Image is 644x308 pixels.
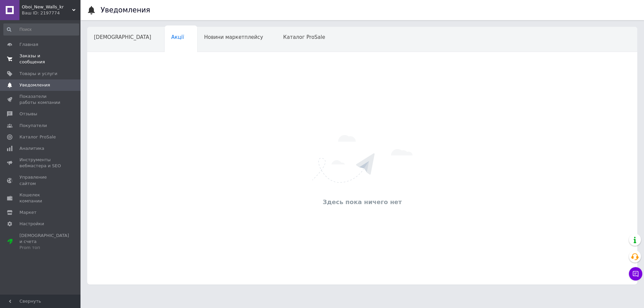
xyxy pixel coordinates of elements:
[19,111,37,117] span: Отзывы
[22,10,80,16] div: Ваш ID: 2197774
[19,221,44,227] span: Настройки
[19,157,62,169] span: Инструменты вебмастера и SEO
[19,209,37,215] span: Маркет
[91,198,634,206] div: Здесь пока ничего нет
[19,174,62,186] span: Управление сайтом
[171,34,184,40] span: Акції
[94,34,151,40] span: [DEMOGRAPHIC_DATA]
[19,71,57,77] span: Товары и услуги
[19,53,62,65] span: Заказы и сообщения
[19,82,50,88] span: Уведомления
[19,145,44,151] span: Аналитика
[283,34,325,40] span: Каталог ProSale
[204,34,263,40] span: Новини маркетплейсу
[19,123,47,129] span: Покупатели
[19,192,62,204] span: Кошелек компании
[101,6,150,14] h1: Уведомления
[19,134,56,140] span: Каталог ProSale
[19,245,69,251] div: Prom топ
[22,4,72,10] span: Oboi_New_Walls_kr
[629,267,642,281] button: Чат с покупателем
[19,233,69,251] span: [DEMOGRAPHIC_DATA] и счета
[3,23,79,36] input: Поиск
[19,94,62,106] span: Показатели работы компании
[19,42,38,48] span: Главная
